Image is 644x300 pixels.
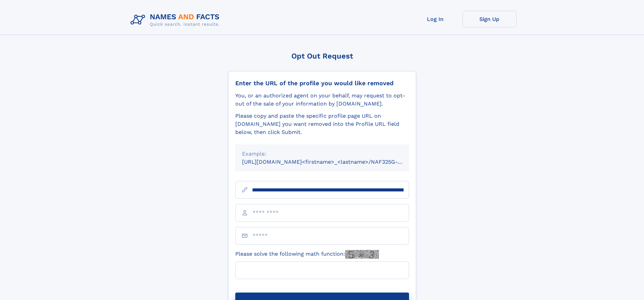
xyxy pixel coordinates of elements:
[235,79,409,87] div: Enter the URL of the profile you would like removed
[228,52,416,60] div: Opt Out Request
[128,11,225,29] img: Logo Names and Facts
[235,112,409,136] div: Please copy and paste the specific profile page URL on [DOMAIN_NAME] you want removed into the Pr...
[235,250,379,259] label: Please solve the following math function:
[235,92,409,108] div: You, or an authorized agent on your behalf, may request to opt-out of the sale of your informatio...
[408,11,462,27] a: Log In
[242,159,422,165] small: [URL][DOMAIN_NAME]<firstname>_<lastname>/NAF325G-xxxxxxxx
[242,150,402,158] div: Example:
[462,11,517,27] a: Sign Up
